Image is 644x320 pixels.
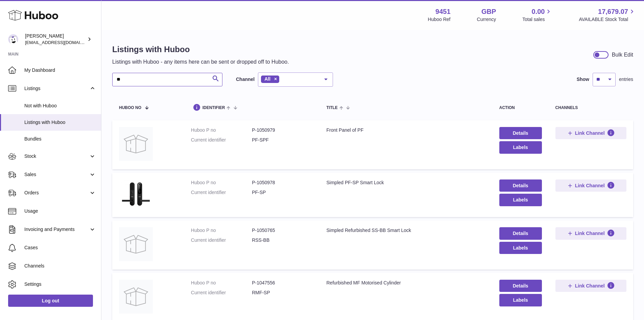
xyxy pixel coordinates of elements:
[24,103,96,109] span: Not with Huboo
[119,280,153,314] img: Refurbished MF Motorised Cylinder
[499,294,542,306] button: Labels
[555,106,626,110] div: channels
[24,67,96,73] span: My Dashboard
[191,179,252,186] dt: Huboo P no
[612,51,633,59] div: Bulk Edit
[252,290,313,296] dd: RMF-SP
[481,7,496,16] strong: GBP
[499,179,542,192] a: Details
[577,76,589,83] label: Show
[25,33,86,46] div: [PERSON_NAME]
[24,171,89,178] span: Sales
[252,127,313,133] dd: P-1050979
[24,119,96,126] span: Listings with Huboo
[236,76,255,83] label: Channel
[252,137,313,143] dd: PF-SPF
[112,44,289,55] h1: Listings with Huboo
[119,227,153,261] img: Simpled Refurbished SS-BB Smart Lock
[24,190,89,196] span: Orders
[619,76,633,83] span: entries
[326,227,485,234] div: Simpled Refurbished SS-BB Smart Lock
[522,16,552,23] span: Total sales
[24,244,96,251] span: Cases
[112,58,289,66] p: Listings with Huboo - any items here can be sent or dropped off to Huboo.
[191,227,252,234] dt: Huboo P no
[119,106,141,110] span: Huboo no
[555,280,626,292] button: Link Channel
[191,137,252,143] dt: Current identifier
[579,16,636,23] span: AVAILABLE Stock Total
[575,130,605,136] span: Link Channel
[579,7,636,23] a: 17,679.07 AVAILABLE Stock Total
[24,153,89,159] span: Stock
[252,280,313,286] dd: P-1047556
[499,227,542,239] a: Details
[24,85,89,92] span: Listings
[428,16,451,23] div: Huboo Ref
[202,106,225,110] span: identifier
[252,189,313,196] dd: PF-SP
[522,7,552,23] a: 0.00 Total sales
[555,179,626,192] button: Link Channel
[555,227,626,239] button: Link Channel
[25,40,99,45] span: [EMAIL_ADDRESS][DOMAIN_NAME]
[252,227,313,234] dd: P-1050765
[119,179,153,209] img: Simpled PF-SP Smart Lock
[575,283,605,289] span: Link Channel
[532,7,545,16] span: 0.00
[326,280,485,286] div: Refurbished MF Motorised Cylinder
[326,106,337,110] span: title
[8,34,18,44] img: internalAdmin-9451@internal.huboo.com
[24,136,96,142] span: Bundles
[499,127,542,139] a: Details
[191,290,252,296] dt: Current identifier
[24,281,96,287] span: Settings
[499,194,542,206] button: Labels
[598,7,628,16] span: 17,679.07
[499,106,542,110] div: action
[575,183,605,189] span: Link Channel
[24,208,96,214] span: Usage
[191,189,252,196] dt: Current identifier
[477,16,496,23] div: Currency
[191,127,252,133] dt: Huboo P no
[499,280,542,292] a: Details
[326,127,485,133] div: Front Panel of PF
[264,76,270,82] span: All
[191,280,252,286] dt: Huboo P no
[24,263,96,269] span: Channels
[24,226,89,233] span: Invoicing and Payments
[252,179,313,186] dd: P-1050978
[499,141,542,153] button: Labels
[575,230,605,236] span: Link Channel
[191,237,252,243] dt: Current identifier
[435,7,451,16] strong: 9451
[326,179,485,186] div: Simpled PF-SP Smart Lock
[555,127,626,139] button: Link Channel
[119,127,153,161] img: Front Panel of PF
[8,295,93,307] a: Log out
[252,237,313,243] dd: RSS-BB
[499,242,542,254] button: Labels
